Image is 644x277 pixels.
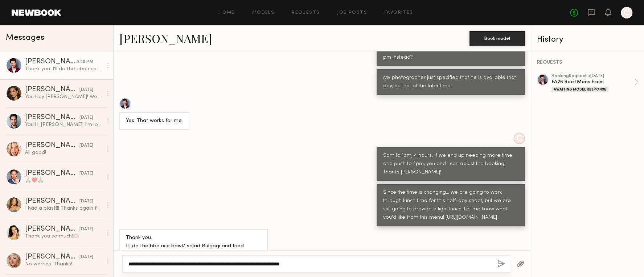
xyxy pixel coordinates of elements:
[25,142,79,149] div: [PERSON_NAME]
[25,66,102,72] div: Thank you. I’ll do the bbq rice bowl/ salad Bulgogi and fried chicken dumplings
[469,31,525,46] button: Book model
[79,254,93,261] div: [DATE]
[79,87,93,93] div: [DATE]
[25,233,102,240] div: Thank you so much!🫶🏼
[621,7,632,18] a: C
[383,45,518,62] div: Sorry [PERSON_NAME], could you actually do 9 am to 2 pm instead?
[25,170,79,177] div: [PERSON_NAME]
[25,198,79,205] div: [PERSON_NAME]
[383,152,518,177] div: 9am to 1pm, 4 hours. If we end up needing more time and push to 2pm, you and I can adjust the boo...
[77,59,93,66] div: 5:20 PM
[79,226,93,233] div: [DATE]
[25,93,102,100] div: You: Hey [PERSON_NAME]! We are going to work through lunch time for this half-day shoot, but we a...
[383,189,518,222] div: Since the time is changing... we are going to work through lunch time for this half-day shoot, bu...
[126,117,183,125] div: Yes. That works for me.
[551,87,608,92] div: Awaiting Model Response
[292,11,320,15] a: Requests
[537,60,639,65] div: REQUESTS
[551,79,634,85] div: FA26 Reef Mens Ecom
[79,170,93,177] div: [DATE]
[218,11,235,15] a: Home
[25,58,77,66] div: [PERSON_NAME]
[337,11,367,15] a: Job Posts
[383,74,518,91] div: My photographer just specified that he is available that day, but not at the later time.
[537,35,639,44] div: History
[79,198,93,205] div: [DATE]
[25,86,79,93] div: [PERSON_NAME]
[25,114,79,121] div: [PERSON_NAME]
[551,74,639,92] a: bookingRequest •[DATE]FA26 Reef Mens EcomAwaiting Model Response
[469,35,525,41] a: Book model
[551,74,634,79] div: booking Request • [DATE]
[25,226,79,233] div: [PERSON_NAME]
[119,30,212,46] a: [PERSON_NAME]
[25,261,102,268] div: No worries. Thanks!
[25,253,79,261] div: [PERSON_NAME]
[79,142,93,149] div: [DATE]
[25,121,102,128] div: You: Hi [PERSON_NAME]! I'm looking for an ecom [DEMOGRAPHIC_DATA] model. Do you have any examples...
[385,11,413,15] a: Favorites
[6,34,44,42] span: Messages
[126,234,261,259] div: Thank you. I’ll do the bbq rice bowl/ salad Bulgogi and fried chicken dumplings
[252,11,274,15] a: Models
[25,149,102,156] div: All good!
[79,114,93,121] div: [DATE]
[25,177,102,184] div: 🙏🏼❤️🙏🏼
[25,205,102,212] div: I had a blast!!! Thanks again for everything 🥰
